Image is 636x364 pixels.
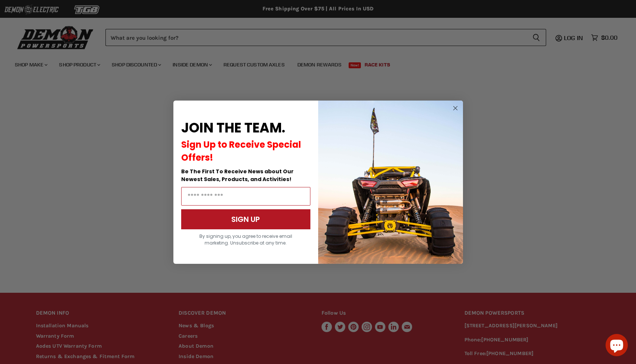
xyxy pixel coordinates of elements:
img: a9095488-b6e7-41ba-879d-588abfab540b.jpeg [318,101,463,264]
input: Email Address [181,187,310,206]
inbox-online-store-chat: Shopify online store chat [603,334,630,358]
span: Sign Up to Receive Special Offers! [181,138,301,164]
span: By signing up, you agree to receive email marketing. Unsubscribe at any time. [199,233,292,246]
span: Be The First To Receive News about Our Newest Sales, Products, and Activities! [181,168,294,183]
button: SIGN UP [181,209,310,229]
button: Close dialog [451,104,460,113]
span: JOIN THE TEAM. [181,118,285,137]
